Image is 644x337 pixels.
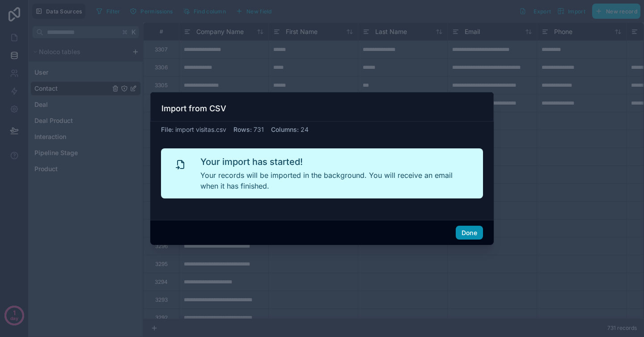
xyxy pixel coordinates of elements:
span: 731 [254,126,264,133]
span: File : [161,126,174,133]
span: import visitas.csv [175,126,226,133]
p: Your records will be imported in the background. You will receive an email when it has finished. [200,170,469,191]
h3: Import from CSV [161,103,226,114]
span: 24 [301,126,309,133]
h2: Your import has started! [200,156,469,168]
button: Done [456,226,483,240]
span: Columns : [271,126,299,133]
span: Rows : [233,126,252,133]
